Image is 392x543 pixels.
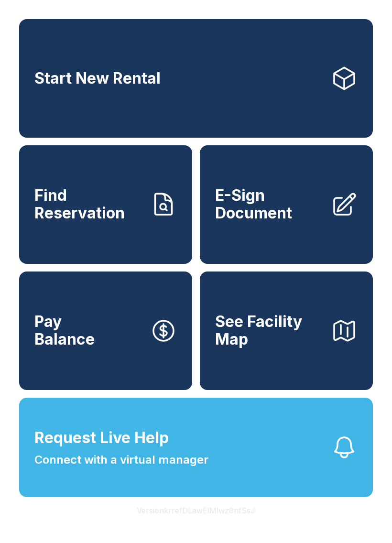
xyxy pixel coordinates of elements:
a: Start New Rental [19,19,373,138]
a: Find Reservation [19,145,192,264]
span: Connect with a virtual manager [34,451,208,468]
span: See Facility Map [215,313,323,348]
span: Start New Rental [34,70,161,87]
span: Find Reservation [34,187,142,222]
a: E-Sign Document [200,145,373,264]
span: E-Sign Document [215,187,323,222]
button: See Facility Map [200,271,373,390]
span: Pay Balance [34,313,95,348]
button: PayBalance [19,271,192,390]
button: VersionkrrefDLawElMlwz8nfSsJ [129,497,263,524]
span: Request Live Help [34,426,169,449]
button: Request Live HelpConnect with a virtual manager [19,398,373,497]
